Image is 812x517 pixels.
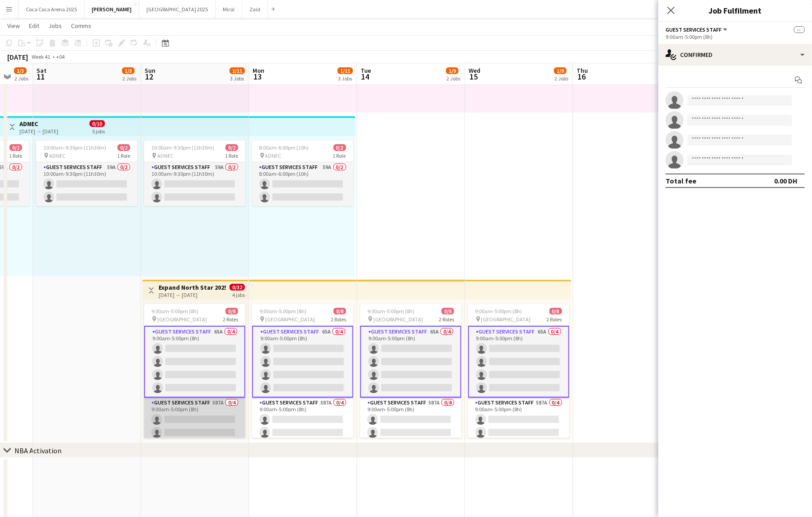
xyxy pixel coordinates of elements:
span: 0/2 [333,144,346,151]
span: 1/9 [446,67,459,74]
span: 10:00am-9:30pm (11h30m) [151,144,214,151]
div: 3 Jobs [338,75,352,82]
button: [PERSON_NAME] [84,0,139,18]
app-card-role: Guest Services Staff587A0/49:00am-5:00pm (8h) [252,398,353,468]
button: Guest Services Staff [666,26,729,33]
span: View [7,22,20,30]
a: View [4,20,23,32]
span: 2 Roles [331,316,346,323]
span: 0/32 [230,284,245,291]
div: [DATE] → [DATE] [19,128,58,135]
app-job-card: 10:00am-9:30pm (11h30m)0/2 ADNEC1 RoleGuest Services Staff59A0/210:00am-9:30pm (11h30m) [144,141,245,206]
span: 1 Role [333,152,346,159]
span: [GEOGRAPHIC_DATA] [157,316,207,323]
a: Comms [67,20,95,32]
span: 9:00am-5:00pm (8h) [367,308,414,315]
app-card-role: Guest Services Staff65A0/49:00am-5:00pm (8h) [360,326,461,398]
span: Sat [37,66,47,75]
app-card-role: Guest Services Staff65A0/49:00am-5:00pm (8h) [144,326,245,398]
app-card-role: Guest Services Staff65A0/49:00am-5:00pm (8h) [252,326,353,398]
app-job-card: 10:00am-9:30pm (11h30m)0/2 ADNEC1 RoleGuest Services Staff59A0/210:00am-9:30pm (11h30m) [36,141,137,206]
app-job-card: 9:00am-5:00pm (8h)0/8 [GEOGRAPHIC_DATA]2 RolesGuest Services Staff65A0/49:00am-5:00pm (8h) Guest ... [360,304,461,438]
app-card-role: Guest Services Staff59A0/28:00am-6:00pm (10h) [252,162,353,206]
span: Wed [469,66,480,75]
span: 1/9 [554,67,567,74]
span: 0/2 [117,144,130,151]
span: 1/3 [122,67,135,74]
span: Jobs [48,22,62,30]
span: [GEOGRAPHIC_DATA] [373,316,423,323]
span: 16 [575,71,588,82]
span: 0/2 [225,144,238,151]
a: Jobs [45,20,66,32]
span: Thu [577,66,588,75]
span: Edit [29,22,39,30]
span: 2 Roles [439,316,454,323]
span: 1/11 [338,67,353,74]
div: 2 Jobs [554,75,568,82]
h3: Expand North Star 2025 [159,283,226,291]
span: 11 [35,71,47,82]
div: 0.00 DH [774,176,798,185]
div: 2 Jobs [14,75,28,82]
app-job-card: 9:00am-5:00pm (8h)0/8 [GEOGRAPHIC_DATA]2 RolesGuest Services Staff65A0/49:00am-5:00pm (8h) Guest ... [252,304,353,438]
div: +04 [56,53,65,60]
app-job-card: 9:00am-5:00pm (8h)0/8 [GEOGRAPHIC_DATA]2 RolesGuest Services Staff65A0/49:00am-5:00pm (8h) Guest ... [144,304,245,438]
div: Confirmed [658,44,812,66]
div: 3 Jobs [230,75,244,82]
span: ADNEC [49,152,66,159]
h3: Job Fulfilment [658,5,812,16]
app-card-role: Guest Services Staff59A0/210:00am-9:30pm (11h30m) [36,162,137,206]
span: 10:00am-9:30pm (11h30m) [43,144,106,151]
app-card-role: Guest Services Staff587A0/49:00am-5:00pm (8h) [360,398,461,468]
div: 2 Jobs [122,75,136,82]
div: [DATE] → [DATE] [159,291,226,298]
span: 1/3 [14,67,27,74]
div: Total fee [666,176,696,185]
span: Sun [145,66,155,75]
span: 9:00am-5:00pm (8h) [475,308,522,315]
app-card-role: Guest Services Staff587A0/49:00am-5:00pm (8h) [468,398,569,468]
span: 0/8 [333,308,346,315]
button: Coca Coca Arena 2025 [19,0,84,18]
span: Mon [253,66,264,75]
a: Edit [25,20,43,32]
div: 5 jobs [92,127,105,135]
button: [GEOGRAPHIC_DATA] 2025 [139,0,216,18]
span: 0/8 [549,308,562,315]
div: 2 Jobs [446,75,460,82]
span: 9:00am-5:00pm (8h) [151,308,198,315]
div: 9:00am-5:00pm (8h) [666,33,805,40]
span: 12 [143,71,155,82]
span: Guest Services Staff [666,26,722,33]
span: 0/8 [225,308,238,315]
app-job-card: 8:00am-6:00pm (10h)0/2 ADNEC1 RoleGuest Services Staff59A0/28:00am-6:00pm (10h) [252,141,353,206]
app-card-role: Guest Services Staff65A0/49:00am-5:00pm (8h) [468,326,569,398]
div: 9:00am-5:00pm (8h)0/8 [GEOGRAPHIC_DATA]2 RolesGuest Services Staff65A0/49:00am-5:00pm (8h) Guest ... [468,304,569,438]
span: 8:00am-6:00pm (10h) [259,144,309,151]
span: 9:00am-5:00pm (8h) [259,308,306,315]
span: Week 41 [30,53,52,60]
span: [GEOGRAPHIC_DATA] [481,316,531,323]
span: 13 [251,71,264,82]
span: 14 [359,71,371,82]
span: [GEOGRAPHIC_DATA] [265,316,315,323]
button: Zaid [242,0,268,18]
div: 4 jobs [232,291,245,298]
span: 1 Role [225,152,238,159]
app-card-role: Guest Services Staff587A0/49:00am-5:00pm (8h) [144,398,245,468]
span: 1 Role [117,152,130,159]
span: 15 [467,71,480,82]
app-card-role: Guest Services Staff59A0/210:00am-9:30pm (11h30m) [144,162,245,206]
span: Comms [71,22,91,30]
div: NBA Activation [14,446,61,455]
h3: ADNEC [19,120,58,128]
span: -- [794,26,805,33]
span: 0/2 [9,144,22,151]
